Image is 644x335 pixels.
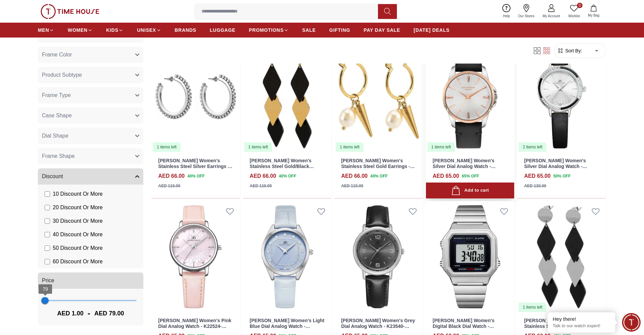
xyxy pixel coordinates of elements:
[414,27,450,33] span: [DATE] DEALS
[151,41,240,152] img: LEE COOPER Women's Stainless Steel Silver Earrings - LC.E.01296.330
[426,201,515,313] img: Kenneth Scott Women's Digital Black Dial Watch - K25705-SBSB
[577,3,582,8] span: 0
[433,318,495,335] a: [PERSON_NAME] Women's Digital Black Dial Watch - K25705-SBSB
[38,148,143,164] button: Frame Shape
[414,24,450,36] a: [DATE] DEALS
[517,41,606,152] a: Kenneth Scott Women's Silver Dial Analog Watch - K23511-SLBS2 items left
[426,41,515,152] a: Lee Cooper Women's Silver Dial Analog Watch - LC07419.5311 items left
[158,183,180,189] div: AED 110.00
[137,27,156,33] span: UNISEX
[524,158,587,175] a: [PERSON_NAME] Women's Silver Dial Analog Watch - K23511-SLBS
[45,218,50,224] input: 30 Discount Or More
[336,142,363,152] div: 1 items left
[279,173,296,179] span: 40 % OFF
[557,47,582,54] button: Sort By:
[175,24,196,36] a: BRANDS
[524,172,550,180] h4: AED 65.00
[517,201,606,313] a: LEE COOPER Women's Stainless Steel Silver/Black Earrings - LC.E.01093.3501 items left
[94,309,124,318] span: AED 79.00
[566,14,582,19] span: Wishlist
[553,323,610,329] p: Talk to our watch expert!
[53,258,103,266] span: 60 Discount Or More
[42,132,68,140] span: Dial Shape
[302,27,316,33] span: SALE
[341,318,415,335] a: [PERSON_NAME] Women's Grey Dial Analog Watch - K23540-SLBX
[519,142,546,152] div: 2 items left
[341,183,363,189] div: AED 110.00
[38,47,143,63] button: Frame Color
[42,112,72,120] span: Case Shape
[137,24,161,36] a: UNISEX
[364,27,400,33] span: PAY DAY SALE
[38,27,49,33] span: MEN
[45,191,50,197] input: 10 Discount Or More
[42,91,71,99] span: Frame Type
[514,3,539,20] a: Our Stores
[42,71,82,79] span: Product Subtype
[364,24,400,36] a: PAY DAY SALE
[249,27,284,33] span: PROMOTIONS
[38,272,143,289] button: Price
[433,158,496,175] a: [PERSON_NAME] Women's Silver Dial Analog Watch - LC07419.531
[57,309,84,318] span: AED 1.00
[517,201,606,313] img: LEE COOPER Women's Stainless Steel Silver/Black Earrings - LC.E.01093.350
[243,201,332,313] a: Kenneth Scott Women's Light Blue Dial Analog Watch - K24508-SLLL
[106,24,123,36] a: KIDS
[43,286,48,292] span: 79
[38,107,143,124] button: Case Shape
[41,4,99,19] img: ...
[427,142,455,152] div: 1 items left
[45,232,50,237] input: 40 Discount Or More
[42,152,75,160] span: Frame Shape
[433,172,459,180] h4: AED 65.00
[244,142,272,152] div: 1 items left
[451,186,489,195] div: Add to cart
[500,14,513,19] span: Help
[38,87,143,103] button: Frame Type
[45,259,50,264] input: 60 Discount Or More
[53,231,103,239] span: 40 Discount Or More
[153,142,181,152] div: 1 items left
[53,244,103,252] span: 50 Discount Or More
[524,183,546,189] div: AED 130.00
[53,217,103,225] span: 30 Discount Or More
[334,41,423,152] a: LEE COOPER Women's Stainless Steel Gold Earrings - LC.E.01202.1101 items left
[243,41,332,152] a: LEE COOPER Women's Stainless Steel Gold/Black Earrings - LC.E.01093.1501 items left
[553,173,571,179] span: 50 % OFF
[158,172,185,180] h4: AED 66.00
[151,201,240,313] a: Kenneth Scott Women's Pink Dial Analog Watch - K22524-SLPMP
[553,316,610,322] div: Hey there!
[38,67,143,83] button: Product Subtype
[302,24,316,36] a: SALE
[68,27,88,33] span: WOMEN
[564,47,582,54] span: Sort By:
[250,172,276,180] h4: AED 66.00
[187,173,205,179] span: 40 % OFF
[38,168,143,185] button: Discount
[341,172,367,180] h4: AED 66.00
[210,27,236,33] span: LUGGAGE
[564,3,584,20] a: 0Wishlist
[250,318,325,335] a: [PERSON_NAME] Women's Light Blue Dial Analog Watch - K24508-SLLL
[158,318,231,335] a: [PERSON_NAME] Women's Pink Dial Analog Watch - K22524-SLPMP
[329,27,350,33] span: GIFTING
[462,173,479,179] span: 65 % OFF
[38,24,54,36] a: MEN
[499,3,514,20] a: Help
[585,13,602,18] span: My Bag
[250,183,272,189] div: AED 110.00
[370,173,387,179] span: 40 % OFF
[53,204,103,212] span: 20 Discount Or More
[516,14,537,19] span: Our Stores
[53,190,103,198] span: 10 Discount Or More
[250,158,314,175] a: [PERSON_NAME] Women's Stainless Steel Gold/Black Earrings - LC.E.01093.150
[42,277,54,285] span: Price
[45,245,50,251] input: 50 Discount Or More
[334,201,423,313] img: Kenneth Scott Women's Grey Dial Analog Watch - K23540-SLBX
[243,41,332,152] img: LEE COOPER Women's Stainless Steel Gold/Black Earrings - LC.E.01093.150
[517,41,606,152] img: Kenneth Scott Women's Silver Dial Analog Watch - K23511-SLBS
[622,313,641,332] div: Chat Widget
[42,51,72,59] span: Frame Color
